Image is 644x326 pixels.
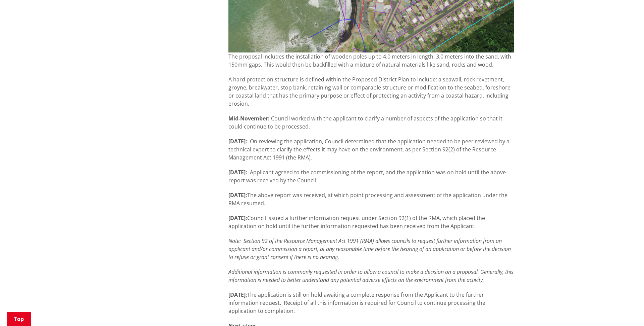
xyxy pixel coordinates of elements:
em: Note: Section 92 of the Resource Management Act 1991 (RMA) allows councils to request further inf... [228,237,511,261]
span: Council worked with the applicant to clarify a number of aspects of the application so that it co... [228,115,502,130]
p: The proposal includes the installation of wooden poles up to 4.0 meters in length, 3.0 meters int... [228,52,514,69]
strong: [DATE]: [228,138,247,145]
p: Council issued a further information request under Section 92(1) of the RMA, which placed the app... [228,214,514,230]
p: A hard protection structure is defined within the Proposed District Plan to include: a seawall, r... [228,75,514,108]
strong: [DATE]: [228,169,247,176]
p: Applicant agreed to the commissioning of the report, and the application was on hold until the ab... [228,168,514,184]
span: On reviewing the application, Council determined that the application needed to be peer reviewed ... [228,138,509,161]
strong: [DATE]: [228,191,247,199]
strong: Mid-November: [228,115,270,122]
strong: [DATE]: [228,214,247,222]
strong: [DATE]: [228,291,247,298]
iframe: Messenger Launcher [613,298,637,322]
a: Top [7,312,31,326]
p: The application is still on hold awaiting a complete response from the Applicant to the further i... [228,291,514,315]
p: The above report was received, at which point processing and assessment of the application under ... [228,191,514,207]
em: Additional information is commonly requested in order to allow a council to make a decision on a ... [228,268,514,284]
